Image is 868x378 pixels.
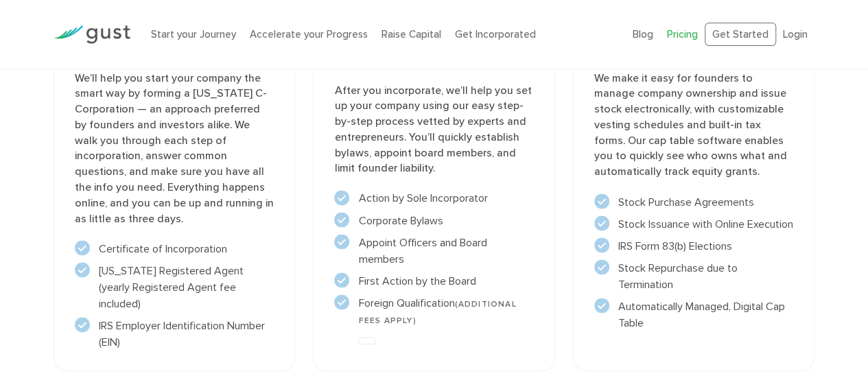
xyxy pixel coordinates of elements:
[75,71,274,226] p: We’ll help you start your company the smart way by forming a [US_STATE] C-Corporation — an approa...
[594,259,793,292] li: Stock Repurchase due to Termination
[151,28,236,40] a: Start your Journey
[455,28,536,40] a: Get Incorporated
[594,215,793,232] li: Stock Issuance with Online Execution
[334,294,533,327] li: Foreign Qualification
[594,71,793,180] p: We make it easy for founders to manage company ownership and issue stock electronically, with cus...
[334,234,533,267] li: Appoint Officers and Board members
[783,28,808,40] a: Login
[250,28,368,40] a: Accelerate your Progress
[75,240,274,257] li: Certificate of Incorporation
[667,28,698,40] a: Pricing
[75,317,274,350] li: IRS Employer Identification Number (EIN)
[382,28,441,40] a: Raise Capital
[334,272,533,289] li: First Action by the Board
[594,193,793,210] li: Stock Purchase Agreements
[54,25,130,44] img: Gust Logo
[334,83,533,176] p: After you incorporate, we’ll help you set up your company using our easy step-by-step process vet...
[358,298,516,324] span: (ADDITIONAL FEES APPLY)
[334,212,533,228] li: Corporate Bylaws
[633,28,653,40] a: Blog
[705,23,776,47] a: Get Started
[75,262,274,311] li: [US_STATE] Registered Agent (yearly Registered Agent fee included)
[594,298,793,331] li: Automatically Managed, Digital Cap Table
[594,237,793,254] li: IRS Form 83(b) Elections
[334,190,533,206] li: Action by Sole Incorporator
